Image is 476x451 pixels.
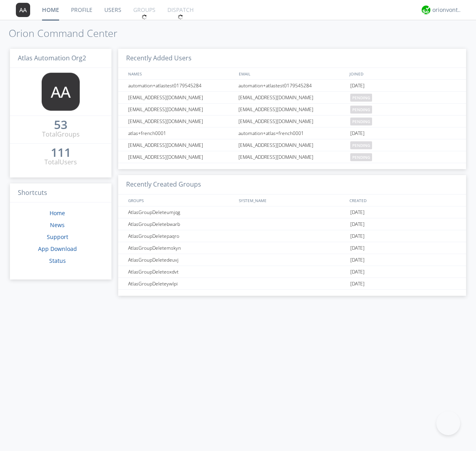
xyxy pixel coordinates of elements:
div: automation+atlastest0179545284 [126,80,236,91]
h3: Recently Added Users [118,49,466,68]
div: EMAIL [237,68,347,79]
div: 53 [54,121,67,129]
div: CREATED [347,195,459,206]
span: [DATE] [350,206,365,218]
a: AtlasGroupDeleteoxdvt[DATE] [118,266,466,278]
span: pending [350,153,372,161]
span: [DATE] [350,80,365,92]
img: 29d36aed6fa347d5a1537e7736e6aa13 [422,6,430,14]
div: orionvontas+atlas+automation+org2 [432,6,462,14]
a: automation+atlastest0179545284automation+atlastest0179545284[DATE] [118,80,466,92]
iframe: Toggle Customer Support [436,411,460,435]
div: [EMAIL_ADDRESS][DOMAIN_NAME] [236,92,348,103]
span: [DATE] [350,266,365,278]
div: AtlasGroupDeletedeuvj [126,254,236,266]
div: [EMAIL_ADDRESS][DOMAIN_NAME] [126,139,236,151]
h3: Shortcuts [10,183,111,203]
div: JOINED [347,68,459,79]
div: NAMES [126,68,235,79]
div: [EMAIL_ADDRESS][DOMAIN_NAME] [126,92,236,103]
a: Status [49,257,66,264]
span: Atlas Automation Org2 [18,54,86,62]
a: App Download [38,245,77,252]
span: pending [350,106,372,114]
div: automation+atlas+french0001 [236,127,348,139]
span: [DATE] [350,254,365,266]
div: [EMAIL_ADDRESS][DOMAIN_NAME] [236,151,348,163]
div: [EMAIL_ADDRESS][DOMAIN_NAME] [126,151,236,163]
div: AtlasGroupDeletebwarb [126,218,236,230]
a: AtlasGroupDeleteumjqg[DATE] [118,206,466,218]
span: pending [350,118,372,125]
img: spin.svg [178,14,183,20]
a: AtlasGroupDeletemskyn[DATE] [118,242,466,254]
div: [EMAIL_ADDRESS][DOMAIN_NAME] [236,104,348,115]
a: 53 [54,121,67,130]
a: Support [47,233,68,241]
div: atlas+french0001 [126,127,236,139]
a: 111 [51,148,71,158]
a: AtlasGroupDeletepaqro[DATE] [118,230,466,242]
img: 373638.png [42,73,80,111]
div: AtlasGroupDeleteoxdvt [126,266,236,278]
div: [EMAIL_ADDRESS][DOMAIN_NAME] [236,116,348,127]
a: News [50,221,65,229]
span: pending [350,141,372,149]
div: 111 [51,148,71,156]
div: [EMAIL_ADDRESS][DOMAIN_NAME] [126,104,236,115]
div: GROUPS [126,195,235,206]
span: [DATE] [350,242,365,254]
a: Home [50,209,65,217]
div: AtlasGroupDeletemskyn [126,242,236,254]
div: Total Groups [42,130,80,139]
div: Total Users [44,158,77,167]
div: AtlasGroupDeleteumjqg [126,206,236,218]
a: AtlasGroupDeletebwarb[DATE] [118,218,466,230]
img: spin.svg [142,14,147,20]
div: AtlasGroupDeletepaqro [126,230,236,242]
a: AtlasGroupDeleteywlpi[DATE] [118,278,466,290]
div: automation+atlastest0179545284 [236,80,348,91]
a: AtlasGroupDeletedeuvj[DATE] [118,254,466,266]
a: [EMAIL_ADDRESS][DOMAIN_NAME][EMAIL_ADDRESS][DOMAIN_NAME]pending [118,139,466,151]
span: [DATE] [350,278,365,290]
a: [EMAIL_ADDRESS][DOMAIN_NAME][EMAIL_ADDRESS][DOMAIN_NAME]pending [118,116,466,127]
div: SYSTEM_NAME [237,195,347,206]
img: 373638.png [16,3,30,17]
span: [DATE] [350,127,365,139]
a: [EMAIL_ADDRESS][DOMAIN_NAME][EMAIL_ADDRESS][DOMAIN_NAME]pending [118,92,466,104]
a: atlas+french0001automation+atlas+french0001[DATE] [118,127,466,139]
div: [EMAIL_ADDRESS][DOMAIN_NAME] [236,139,348,151]
span: pending [350,94,372,102]
h3: Recently Created Groups [118,175,466,195]
span: [DATE] [350,230,365,242]
a: [EMAIL_ADDRESS][DOMAIN_NAME][EMAIL_ADDRESS][DOMAIN_NAME]pending [118,151,466,163]
span: [DATE] [350,218,365,230]
div: AtlasGroupDeleteywlpi [126,278,236,289]
div: [EMAIL_ADDRESS][DOMAIN_NAME] [126,116,236,127]
a: [EMAIL_ADDRESS][DOMAIN_NAME][EMAIL_ADDRESS][DOMAIN_NAME]pending [118,104,466,116]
